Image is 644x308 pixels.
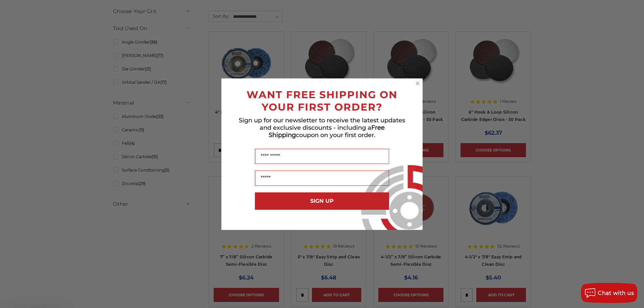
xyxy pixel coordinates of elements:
[598,290,634,296] span: Chat with us
[247,88,397,113] span: WANT FREE SHIPPING ON YOUR FIRST ORDER?
[255,171,389,186] input: Email
[239,117,405,139] span: Sign up for our newsletter to receive the latest updates and exclusive discounts - including a co...
[269,124,385,139] span: Free Shipping
[581,283,637,303] button: Chat with us
[255,192,389,210] button: SIGN UP
[414,80,421,87] button: Close dialog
